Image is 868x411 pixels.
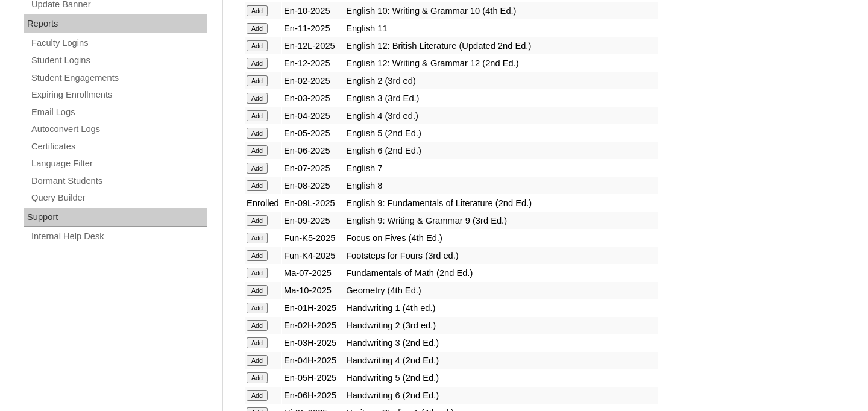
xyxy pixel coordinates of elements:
input: Add [247,110,268,121]
input: Add [247,180,268,191]
td: Handwriting 6 (2nd Ed.) [344,387,658,404]
input: Add [247,268,268,278]
td: English 3 (3rd Ed.) [344,90,658,107]
td: English 12: British Literature (Updated 2nd Ed.) [344,37,658,54]
a: Dormant Students [30,174,207,189]
td: Enrolled [245,195,281,212]
td: En-03H-2025 [282,334,344,351]
td: Ma-10-2025 [282,282,344,299]
td: Geometry (4th Ed.) [344,282,658,299]
td: English 11 [344,20,658,37]
a: Student Engagements [30,71,207,86]
td: En-10-2025 [282,2,344,19]
td: En-02-2025 [282,72,344,89]
td: Handwriting 3 (2nd Ed.) [344,334,658,351]
input: Add [247,75,268,86]
td: En-09L-2025 [282,195,344,212]
input: Add [247,285,268,296]
td: En-12-2025 [282,55,344,72]
div: Reports [24,14,207,34]
td: Handwriting 1 (4th ed.) [344,300,658,316]
td: En-07-2025 [282,160,344,177]
input: Add [247,250,268,261]
td: English 8 [344,177,658,194]
td: Handwriting 5 (2nd Ed.) [344,369,658,386]
input: Add [247,337,268,348]
td: English 9: Fundamentals of Literature (2nd Ed.) [344,195,658,212]
td: English 5 (2nd Ed.) [344,125,658,142]
td: Fun-K5-2025 [282,230,344,246]
td: En-06H-2025 [282,387,344,404]
td: English 10: Writing & Grammar 10 (4th Ed.) [344,2,658,19]
input: Add [247,5,268,16]
a: Expiring Enrollments [30,87,207,102]
td: En-02H-2025 [282,317,344,334]
input: Add [247,355,268,366]
td: Fundamentals of Math (2nd Ed.) [344,265,658,281]
td: Handwriting 2 (3rd ed.) [344,317,658,334]
input: Add [247,40,268,51]
div: Support [24,208,207,227]
a: Student Logins [30,53,207,68]
td: En-12L-2025 [282,37,344,54]
td: En-08-2025 [282,177,344,194]
td: English 9: Writing & Grammar 9 (3rd Ed.) [344,212,658,229]
input: Add [247,390,268,401]
td: English 12: Writing & Grammar 12 (2nd Ed.) [344,55,658,72]
input: Add [247,145,268,156]
a: Certificates [30,139,207,154]
input: Add [247,320,268,331]
td: English 7 [344,160,658,177]
input: Add [247,163,268,174]
td: Ma-07-2025 [282,265,344,281]
td: En-01H-2025 [282,300,344,316]
td: En-04H-2025 [282,352,344,369]
input: Add [247,303,268,313]
a: Autoconvert Logs [30,122,207,137]
a: Faculty Logins [30,36,207,51]
td: En-11-2025 [282,20,344,37]
input: Add [247,93,268,104]
input: Add [247,372,268,383]
a: Language Filter [30,156,207,171]
td: English 4 (3rd ed.) [344,107,658,124]
input: Add [247,23,268,34]
td: En-06-2025 [282,142,344,159]
a: Email Logs [30,105,207,120]
td: En-09-2025 [282,212,344,229]
td: En-05H-2025 [282,369,344,386]
td: English 6 (2nd Ed.) [344,142,658,159]
td: En-05-2025 [282,125,344,142]
td: Fun-K4-2025 [282,247,344,264]
input: Add [247,58,268,69]
input: Add [247,215,268,226]
td: Handwriting 4 (2nd Ed.) [344,352,658,369]
td: English 2 (3rd ed) [344,72,658,89]
td: Focus on Fives (4th Ed.) [344,230,658,246]
a: Internal Help Desk [30,229,207,244]
td: En-04-2025 [282,107,344,124]
input: Add [247,128,268,139]
a: Query Builder [30,190,207,205]
td: Footsteps for Fours (3rd ed.) [344,247,658,264]
input: Add [247,233,268,243]
td: En-03-2025 [282,90,344,107]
